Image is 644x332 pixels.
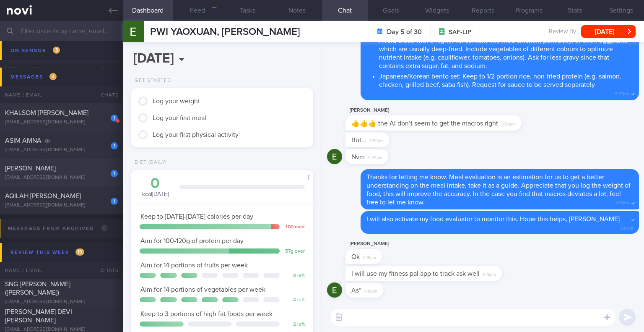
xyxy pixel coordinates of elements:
[140,213,253,220] span: Keep to [DATE]-[DATE] calories per day
[140,176,171,191] div: 0
[387,28,422,36] strong: Day 5 of 30
[111,198,118,205] div: 1
[101,225,108,232] span: 0
[89,86,123,103] div: Chats
[5,308,72,324] span: [PERSON_NAME] DEVI [PERSON_NAME]
[5,175,118,181] div: [EMAIL_ADDRESS][DOMAIN_NAME]
[5,193,81,199] span: AQILAH [PERSON_NAME]
[351,137,366,144] span: But…
[351,154,365,160] span: Nvm
[379,70,633,89] li: Japanese/Korean bento set: Keep to 1/2 portion rice, non-fried protein (e.g. salmon. chicken, gri...
[284,224,305,230] div: 100 over
[549,28,576,36] span: Review By
[369,136,384,144] span: 5:59pm
[621,223,633,231] span: 6:17pm
[345,239,407,249] div: [PERSON_NAME]
[5,147,118,153] div: [EMAIL_ADDRESS][DOMAIN_NAME]
[111,170,118,177] div: 1
[363,253,376,261] span: 6:18pm
[501,119,516,127] span: 5:59pm
[284,322,305,328] div: 2 left
[111,142,118,149] div: 1
[615,89,629,97] span: 5:57pm
[483,269,496,277] span: 6:18pm
[111,115,118,122] div: 1
[616,198,629,206] span: 6:17pm
[8,247,86,258] div: Review this week
[5,165,56,172] span: [PERSON_NAME]
[6,223,110,234] div: Messages from Archived
[345,105,547,115] div: [PERSON_NAME]
[449,28,471,37] span: SAF-LIP
[140,238,244,244] span: Aim for 100-120g of protein per day
[284,273,305,279] div: 8 left
[5,55,118,61] div: [EMAIL_ADDRESS][DOMAIN_NAME]
[140,311,273,317] span: Keep to 3 portions of high fat foods per week
[366,216,620,222] span: I will also activate my food evaluator to monitor this. Hope this helps, [PERSON_NAME]
[75,248,84,256] span: 19
[284,248,305,255] div: 57 g over
[5,202,118,209] div: [EMAIL_ADDRESS][DOMAIN_NAME]
[150,27,300,37] span: PWI YAOXUAN, [PERSON_NAME]
[140,286,265,293] span: Aim for 14 portions of vegetables per week
[351,120,498,127] span: 👍👍👍 the AI don’t seem to get the macros right
[89,262,123,279] div: Chats
[140,176,171,199] div: kcal [DATE]
[5,110,88,116] span: KHALSOM [PERSON_NAME]
[5,137,42,144] span: ASIM AMNA
[131,78,171,84] div: Get Started
[351,254,360,260] span: Ok
[368,153,382,161] span: 5:59pm
[49,73,57,80] span: 4
[140,262,248,269] span: Aim for 14 portions of fruits per week
[8,71,59,83] div: Messages
[5,299,118,305] div: [EMAIL_ADDRESS][DOMAIN_NAME]
[284,297,305,303] div: 4 left
[364,286,377,294] span: 6:18pm
[581,25,636,38] button: [DATE]
[366,174,631,206] span: Thanks for letting me know. Meal evaluation is an estimation for us to get a better understanding...
[5,281,70,296] span: SNG [PERSON_NAME] ([PERSON_NAME])
[5,119,118,125] div: [EMAIL_ADDRESS][DOMAIN_NAME]
[351,270,480,277] span: I will use my fitness pal app to track ask well
[131,159,167,166] div: Diet (Daily)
